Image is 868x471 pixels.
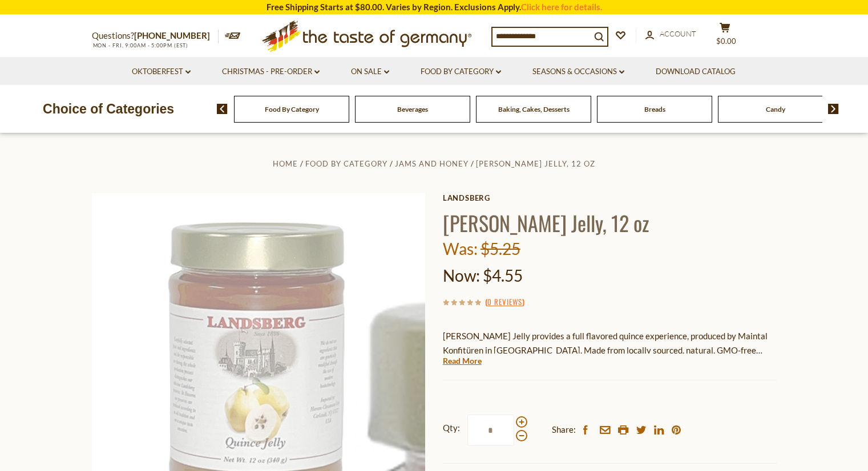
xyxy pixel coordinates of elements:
a: [PHONE_NUMBER] [134,30,210,40]
p: Questions? [92,29,219,43]
span: MON - FRI, 9:00AM - 5:00PM (EST) [92,42,189,48]
p: [PERSON_NAME] Jelly provides a full flavored quince experience, produced by Maintal Konfitüren in... [443,329,777,358]
a: Account [645,28,696,40]
input: Qty: [467,415,514,446]
a: Beverages [397,105,428,113]
a: Food By Category [305,159,387,168]
img: next arrow [828,104,839,114]
span: Share: [552,423,576,437]
a: Candy [766,105,785,113]
a: Baking, Cakes, Desserts [498,105,570,113]
a: Christmas - PRE-ORDER [222,66,320,78]
a: Landsberg [443,193,777,202]
a: Read More [443,355,482,367]
img: previous arrow [217,104,228,114]
button: $0.00 [708,22,742,51]
a: Food By Category [265,105,319,113]
h1: [PERSON_NAME] Jelly, 12 oz [443,210,777,235]
a: On Sale [351,66,389,78]
span: ( ) [485,296,524,307]
a: Breads [644,105,665,113]
span: $4.55 [483,266,523,285]
a: Seasons & Occasions [532,66,624,78]
label: Now: [443,266,480,285]
a: 0 Reviews [487,296,522,308]
a: [PERSON_NAME] Jelly, 12 oz [476,159,595,168]
span: Account [660,29,696,38]
a: Food By Category [421,66,501,78]
label: Was: [443,239,478,258]
a: Jams and Honey [395,159,469,168]
span: $0.00 [716,36,736,46]
a: Oktoberfest [132,66,191,78]
strong: Qty: [443,421,460,435]
span: $5.25 [481,239,520,258]
a: Home [273,159,298,168]
a: Click here for details. [521,2,602,12]
a: Download Catalog [656,66,736,78]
